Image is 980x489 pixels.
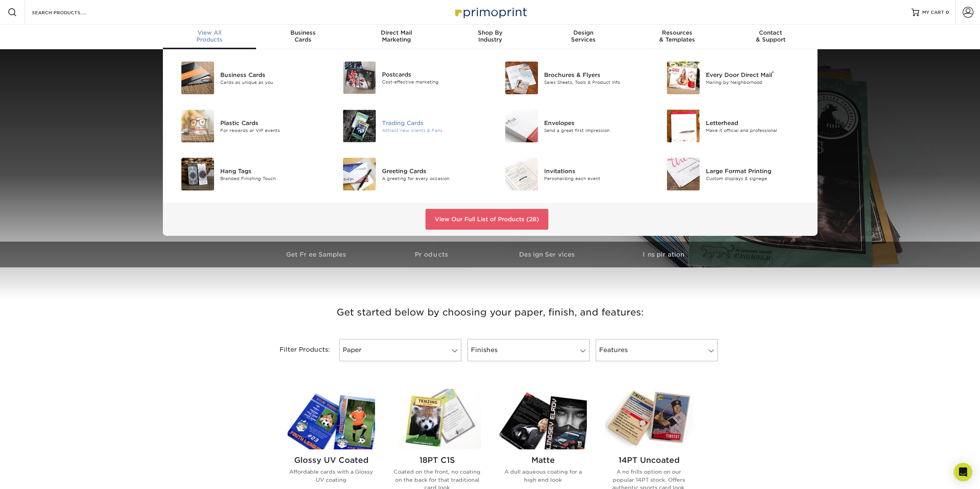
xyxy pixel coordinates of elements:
[350,29,443,36] span: Direct Mail
[667,62,700,94] img: Every Door Direct Mail
[667,110,700,142] img: Letterhead
[382,175,484,182] div: A greeting for every occasion
[163,25,256,49] a: View AllProducts
[31,8,106,17] input: SEARCH PRODUCTS.....
[350,25,443,49] a: Direct MailMarketing
[288,389,375,449] img: Glossy UV Coated Trading Cards
[382,118,484,127] div: Trading Cards
[394,389,481,449] img: 18PT C1S Trading Cards
[256,29,350,43] div: Cards
[256,29,350,36] span: Business
[350,29,443,43] div: Marketing
[537,29,630,36] span: Design
[630,29,724,36] span: Resources
[443,29,537,43] div: Industry
[334,107,484,145] a: Trading Cards Trading Cards Attract new clients & Fans
[544,70,646,79] div: Brochures & Flyers
[658,107,808,145] a: Letterhead Letterhead Make it official and professional
[220,118,322,127] div: Plastic Cards
[181,110,214,142] img: Plastic Cards
[220,79,322,85] div: Cards as unique as you
[220,175,322,182] div: Branded Finishing Touch
[544,175,646,182] div: Personalizing each event
[724,25,818,49] a: Contact& Support
[181,62,214,94] img: Business Cards
[467,339,590,361] a: Finishes
[172,58,323,97] a: Business Cards Business Cards Cards as unique as you
[382,70,484,79] div: Postcards
[382,127,484,134] div: Attract new clients & Fans
[339,339,461,361] a: Paper
[772,70,774,76] sup: ®
[505,158,538,190] img: Invitations
[630,25,724,49] a: Resources& Templates
[537,29,630,43] div: Services
[443,29,537,36] span: Shop By
[288,456,375,465] h2: Glossy UV Coated
[343,158,376,190] img: Greeting Cards
[334,58,484,97] a: Postcards Postcards Cost-effective marketing
[181,158,214,190] img: Hang Tags
[172,107,323,145] a: Plastic Cards Plastic Cards For rewards or VIP events
[544,127,646,134] div: Send a great first impression
[426,209,548,230] a: View Our Full List of Products (28)
[499,468,587,484] p: A dull aqueous coating for a high end look
[163,29,256,36] span: View All
[667,158,700,190] img: Large Format Printing
[605,456,693,465] h2: 14PT Uncoated
[537,25,630,49] a: DesignServices
[259,339,336,361] div: Filter Products:
[954,463,972,481] div: Open Intercom Messenger
[220,167,322,175] div: Hang Tags
[706,79,808,85] div: Mailing by Neighborhood
[443,25,537,49] a: Shop ByIndustry
[499,456,587,465] h2: Matte
[343,110,376,142] img: Trading Cards
[658,155,808,194] a: Large Format Printing Large Format Printing Custom displays & signage
[220,127,322,134] div: For rewards or VIP events
[220,70,322,79] div: Business Cards
[382,79,484,85] div: Cost-effective marketing
[505,110,538,142] img: Envelopes
[706,127,808,134] div: Make it official and professional
[706,175,808,182] div: Custom displays & signage
[544,167,646,175] div: Invitations
[394,456,481,465] h2: 18PT C1S
[505,62,538,94] img: Brochures & Flyers
[706,167,808,175] div: Large Format Printing
[706,118,808,127] div: Letterhead
[605,389,693,449] img: 14PT Uncoated Trading Cards
[288,468,375,484] p: Affordable cards with a Glossy UV coating
[724,29,818,43] div: & Support
[724,29,818,36] span: Contact
[630,29,724,43] div: & Templates
[265,295,715,330] h3: Get started below by choosing your paper, finish, and features:
[382,167,484,175] div: Greeting Cards
[334,155,484,194] a: Greeting Cards Greeting Cards A greeting for every occasion
[544,79,646,85] div: Sales Sheets, Tools & Product Info
[256,25,350,49] a: BusinessCards
[946,10,949,15] span: 0
[172,155,323,194] a: Hang Tags Hang Tags Branded Finishing Touch
[499,389,587,449] img: Matte Trading Cards
[922,9,944,16] span: MY CART
[706,70,808,79] div: Every Door Direct Mail
[596,339,718,361] a: Features
[452,4,529,20] img: Primoprint
[496,107,647,145] a: Envelopes Envelopes Send a great first impression
[496,155,647,194] a: Invitations Invitations Personalizing each event
[496,58,647,97] a: Brochures & Flyers Brochures & Flyers Sales Sheets, Tools & Product Info
[658,58,808,97] a: Every Door Direct Mail Every Door Direct Mail® Mailing by Neighborhood
[163,29,256,43] div: Products
[343,62,376,94] img: Postcards
[544,118,646,127] div: Envelopes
